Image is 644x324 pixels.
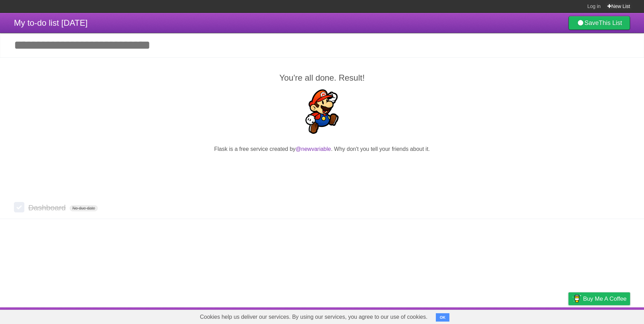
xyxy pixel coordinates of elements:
[599,19,622,26] b: This List
[14,202,24,212] label: Done
[499,309,527,322] a: Developers
[559,309,578,322] a: Privacy
[296,146,331,152] a: @newvariable
[568,16,630,30] a: SaveThis List
[586,309,630,322] a: Suggest a feature
[300,89,344,134] img: Super Mario
[309,162,335,172] iframe: X Post Button
[436,313,449,322] button: OK
[193,310,434,324] span: Cookies help us deliver our services. By using our services, you agree to our use of cookies.
[14,145,630,153] p: Flask is a free service created by . Why don't you tell your friends about it.
[536,309,551,322] a: Terms
[28,203,68,212] span: Dashboard
[476,309,490,322] a: About
[14,72,630,84] h2: You're all done. Result!
[14,18,88,27] span: My to-do list [DATE]
[572,293,581,305] img: Buy me a coffee
[70,205,98,211] span: No due date
[568,292,630,305] a: Buy me a coffee
[583,293,627,305] span: Buy me a coffee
